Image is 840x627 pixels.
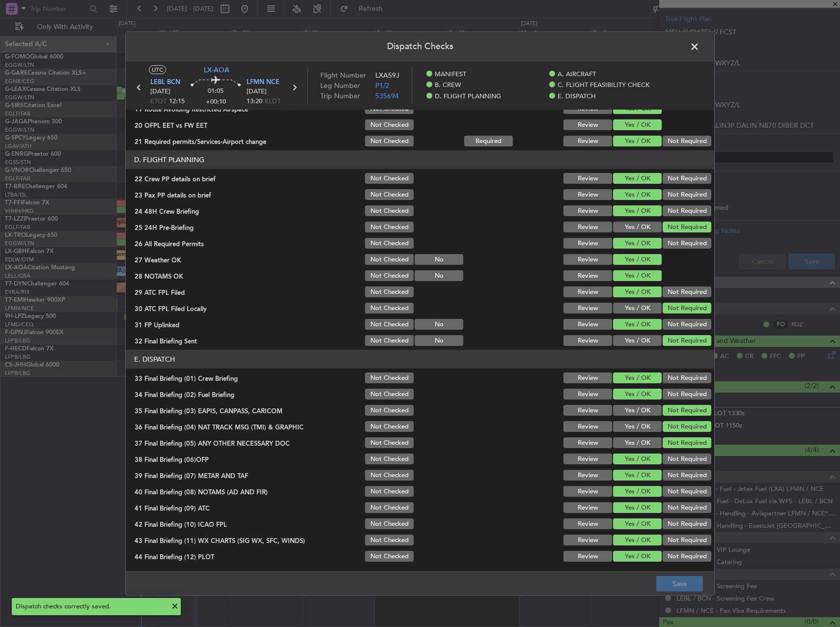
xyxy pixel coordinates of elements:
[16,602,166,612] div: Dispatch checks correctly saved.
[613,136,662,146] button: Yes / OK
[613,238,662,249] button: Yes / OK
[663,205,711,216] button: Not Required
[613,486,662,497] button: Yes / OK
[663,551,711,562] button: Not Required
[613,502,662,513] button: Yes / OK
[613,437,662,448] button: Yes / OK
[663,389,711,399] button: Not Required
[663,136,711,146] button: Not Required
[663,335,711,346] button: Not Required
[663,238,711,249] button: Not Required
[663,303,711,313] button: Not Required
[663,535,711,545] button: Not Required
[663,502,711,513] button: Not Required
[613,270,662,281] button: Yes / OK
[663,486,711,497] button: Not Required
[613,535,662,545] button: Yes / OK
[613,405,662,416] button: Yes / OK
[613,205,662,216] button: Yes / OK
[663,470,711,481] button: Not Required
[613,222,662,232] button: Yes / OK
[613,286,662,297] button: Yes / OK
[126,32,714,61] header: Dispatch Checks
[663,222,711,232] button: Not Required
[663,421,711,432] button: Not Required
[663,319,711,330] button: Not Required
[613,189,662,200] button: Yes / OK
[663,405,711,416] button: Not Required
[663,189,711,200] button: Not Required
[663,454,711,464] button: Not Required
[613,372,662,383] button: Yes / OK
[613,421,662,432] button: Yes / OK
[613,551,662,562] button: Yes / OK
[613,470,662,481] button: Yes / OK
[663,437,711,448] button: Not Required
[663,286,711,297] button: Not Required
[613,173,662,184] button: Yes / OK
[613,389,662,399] button: Yes / OK
[613,254,662,265] button: Yes / OK
[663,518,711,529] button: Not Required
[613,319,662,330] button: Yes / OK
[613,119,662,130] button: Yes / OK
[613,303,662,313] button: Yes / OK
[663,173,711,184] button: Not Required
[613,518,662,529] button: Yes / OK
[613,335,662,346] button: Yes / OK
[613,454,662,464] button: Yes / OK
[663,372,711,383] button: Not Required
